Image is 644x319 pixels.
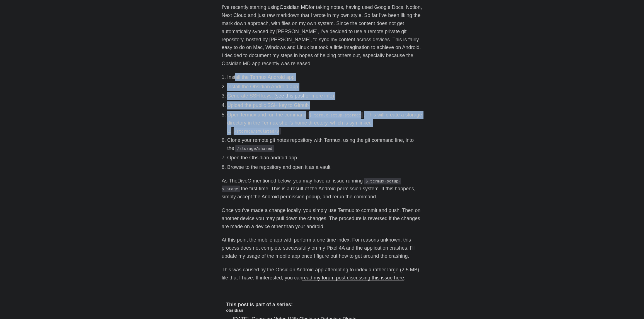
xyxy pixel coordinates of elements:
li: Open the Obsidian android app [227,154,422,162]
li: Generate SSH keys. ( for more info) [227,92,422,100]
code: $ termux-setup-storage [308,112,363,118]
h4: This post is part of a series: [226,302,418,308]
p: As TheDiveO mentioned below, you may have an issue running the first time. This is a result of th... [222,177,422,201]
li: Clone your remote git notes repository with Termux, using the git command line, into the [227,136,422,152]
li: Install the Termux Android app [227,73,422,81]
del: At this point the mobile app with perform a one time index. For reasons unknown, this process doe... [222,237,415,259]
p: This was caused by the Obsidian Android app attempting to index a rather large (2.5 MB) file that... [222,266,422,282]
p: Once you’ve made a change locally, you simply use Termux to commit and push. Then on another devi... [222,206,422,230]
li: Open termux and run the command . This will create a storage directory in the Termux shell’s home... [227,111,422,135]
a: obsidian [226,308,243,313]
a: Obsidian MD [280,4,309,10]
li: Browse to the repository and open it as a vault [227,163,422,171]
code: /storage/emulated/0 [233,128,281,135]
a: see this post [276,93,304,99]
p: I’ve recently starting using for taking notes, having used Google Docs, Notion, Next Cloud and ju... [222,3,422,67]
li: Install the Obsidian Android app [227,83,422,91]
li: Upload the public SSH key to Github [227,101,422,109]
a: read my forum post discussing this issue here [302,275,404,281]
code: /storage/shared [235,145,274,152]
